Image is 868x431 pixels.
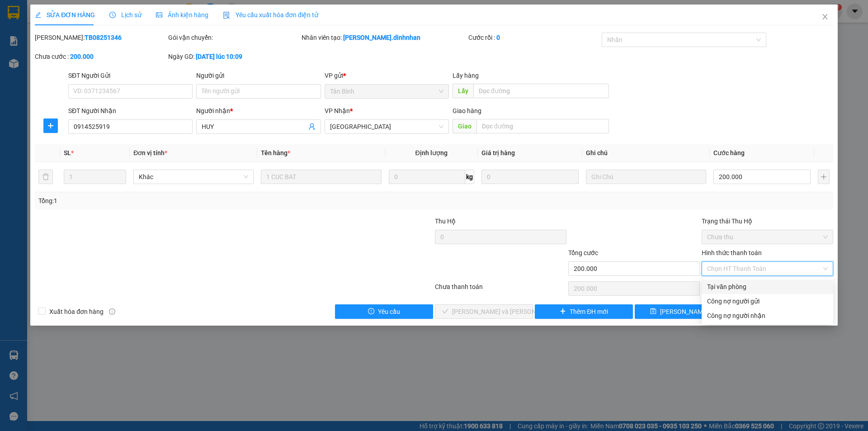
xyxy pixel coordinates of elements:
[468,33,600,43] div: Cước rồi :
[415,149,448,156] span: Định lượng
[156,12,162,18] span: picture
[453,107,481,114] span: Giao hàng
[702,249,762,256] label: Hình thức thanh toán
[476,119,609,133] input: Dọc đường
[46,307,107,317] span: Xuất hóa đơn hàng
[343,34,420,41] b: [PERSON_NAME].dinhnhan
[586,170,706,184] input: Ghi Chú
[582,144,710,162] th: Ghi chú
[38,170,53,184] button: delete
[453,72,479,79] span: Lấy hàng
[64,149,71,156] span: SL
[570,307,608,317] span: Thêm ĐH mới
[465,170,474,184] span: kg
[453,84,473,98] span: Lấy
[435,304,533,319] button: check[PERSON_NAME] và [PERSON_NAME] hàng
[325,107,350,114] span: VP Nhận
[453,119,476,133] span: Giao
[302,33,467,43] div: Nhân viên tạo:
[481,149,515,156] span: Giá trị hàng
[713,149,745,156] span: Cước hàng
[44,122,57,129] span: plus
[261,149,290,156] span: Tên hàng
[707,262,828,275] span: Chọn HT Thanh Toán
[38,196,335,206] div: Tổng: 1
[330,120,443,133] span: Đà Nẵng
[70,53,94,60] b: 200.000
[473,84,609,98] input: Dọc đường
[196,71,321,81] div: Người gửi
[196,53,242,60] b: [DATE] lúc 10:09
[496,34,500,41] b: 0
[568,249,598,256] span: Tổng cước
[156,11,208,19] span: Ảnh kiện hàng
[635,304,733,319] button: save[PERSON_NAME] đổi
[650,308,656,315] span: save
[168,52,300,62] div: Ngày GD:
[35,33,166,43] div: [PERSON_NAME]:
[707,296,828,306] div: Công nợ người gửi
[133,149,167,156] span: Đơn vị tính
[707,311,828,321] div: Công nợ người nhận
[378,307,400,317] span: Yêu cầu
[702,308,833,323] div: Cước gửi hàng sẽ được ghi vào công nợ của người nhận
[308,123,316,130] span: user-add
[821,13,829,20] span: close
[812,5,838,30] button: Close
[330,85,443,98] span: Tân Bình
[168,33,300,43] div: Gói vận chuyển:
[109,12,116,18] span: clock-circle
[196,106,321,116] div: Người nhận
[261,170,381,184] input: VD: Bàn, Ghế
[223,12,230,19] img: icon
[68,71,193,81] div: SĐT Người Gửi
[68,106,193,116] div: SĐT Người Nhận
[435,218,456,225] span: Thu Hộ
[325,71,449,81] div: VP gửi
[707,230,828,244] span: Chưa thu
[434,282,567,298] div: Chưa thanh toán
[43,118,58,133] button: plus
[707,282,828,292] div: Tại văn phòng
[702,216,833,226] div: Trạng thái Thu Hộ
[223,11,318,19] span: Yêu cầu xuất hóa đơn điện tử
[660,307,718,317] span: [PERSON_NAME] đổi
[109,11,142,19] span: Lịch sử
[35,52,166,62] div: Chưa cước :
[481,170,579,184] input: 0
[35,11,95,19] span: SỬA ĐƠN HÀNG
[535,304,633,319] button: plusThêm ĐH mới
[368,308,374,315] span: exclamation-circle
[35,12,41,18] span: edit
[85,34,122,41] b: TB08251346
[139,170,248,184] span: Khác
[818,170,830,184] button: plus
[109,308,115,315] span: info-circle
[702,294,833,308] div: Cước gửi hàng sẽ được ghi vào công nợ của người gửi
[335,304,433,319] button: exclamation-circleYêu cầu
[560,308,566,315] span: plus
